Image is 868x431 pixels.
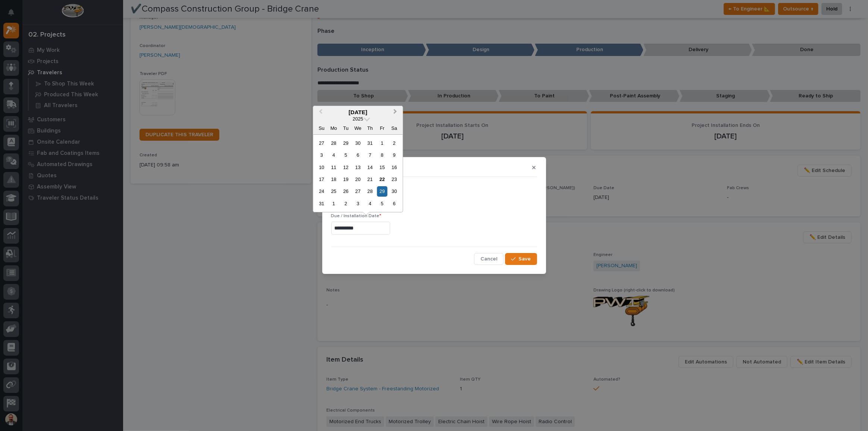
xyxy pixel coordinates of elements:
div: Choose Sunday, August 3rd, 2025 [317,150,327,160]
div: Th [365,123,375,133]
div: Choose Wednesday, July 30th, 2025 [353,138,363,148]
div: Choose Thursday, July 31st, 2025 [365,138,375,148]
div: Mo [329,123,339,133]
div: Choose Tuesday, August 19th, 2025 [341,174,351,184]
div: Choose Saturday, August 9th, 2025 [389,150,399,160]
button: Previous Month [314,107,326,119]
div: Choose Friday, August 15th, 2025 [377,162,387,172]
div: Choose Saturday, August 30th, 2025 [389,187,399,197]
div: Choose Saturday, September 6th, 2025 [389,199,399,209]
div: Choose Sunday, August 17th, 2025 [317,174,327,184]
div: Choose Monday, August 11th, 2025 [329,162,339,172]
div: Choose Tuesday, September 2nd, 2025 [341,199,351,209]
div: Choose Thursday, August 14th, 2025 [365,162,375,172]
div: Choose Saturday, August 23rd, 2025 [389,174,399,184]
div: Choose Friday, September 5th, 2025 [377,199,387,209]
div: Choose Monday, August 18th, 2025 [329,174,339,184]
div: Choose Wednesday, August 27th, 2025 [353,187,363,197]
div: Tu [341,123,351,133]
div: Choose Tuesday, July 29th, 2025 [341,138,351,148]
div: Choose Friday, August 8th, 2025 [377,150,387,160]
div: Choose Tuesday, August 12th, 2025 [341,162,351,172]
button: Cancel [474,253,504,265]
span: Cancel [480,256,497,262]
div: Sa [389,123,399,133]
button: Next Month [390,107,402,119]
div: Choose Thursday, August 28th, 2025 [365,187,375,197]
div: Choose Wednesday, August 20th, 2025 [353,174,363,184]
div: Choose Wednesday, August 6th, 2025 [353,150,363,160]
div: Choose Friday, August 1st, 2025 [377,138,387,148]
div: month 2025-08 [316,137,400,210]
div: Choose Thursday, September 4th, 2025 [365,199,375,209]
div: Choose Wednesday, September 3rd, 2025 [353,199,363,209]
div: Choose Tuesday, August 26th, 2025 [341,187,351,197]
div: Choose Saturday, August 16th, 2025 [389,162,399,172]
div: Choose Monday, August 25th, 2025 [329,187,339,197]
div: Choose Sunday, August 24th, 2025 [317,187,327,197]
div: Choose Monday, July 28th, 2025 [329,138,339,148]
button: Save [505,253,537,265]
div: Choose Thursday, August 21st, 2025 [365,174,375,184]
div: Choose Friday, August 22nd, 2025 [377,174,387,184]
div: Su [317,123,327,133]
span: Save [519,256,531,262]
div: Choose Monday, September 1st, 2025 [329,199,339,209]
span: 2025 [352,116,363,122]
div: Choose Tuesday, August 5th, 2025 [341,150,351,160]
div: We [353,123,363,133]
div: Choose Wednesday, August 13th, 2025 [353,162,363,172]
div: [DATE] [313,109,403,116]
div: Choose Thursday, August 7th, 2025 [365,150,375,160]
div: Choose Friday, August 29th, 2025 [377,187,387,197]
div: Choose Sunday, August 10th, 2025 [317,162,327,172]
div: Choose Sunday, August 31st, 2025 [317,199,327,209]
div: Choose Sunday, July 27th, 2025 [317,138,327,148]
div: Choose Saturday, August 2nd, 2025 [389,138,399,148]
div: Choose Monday, August 4th, 2025 [329,150,339,160]
span: Due / Installation Date [331,214,382,218]
div: Fr [377,123,387,133]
